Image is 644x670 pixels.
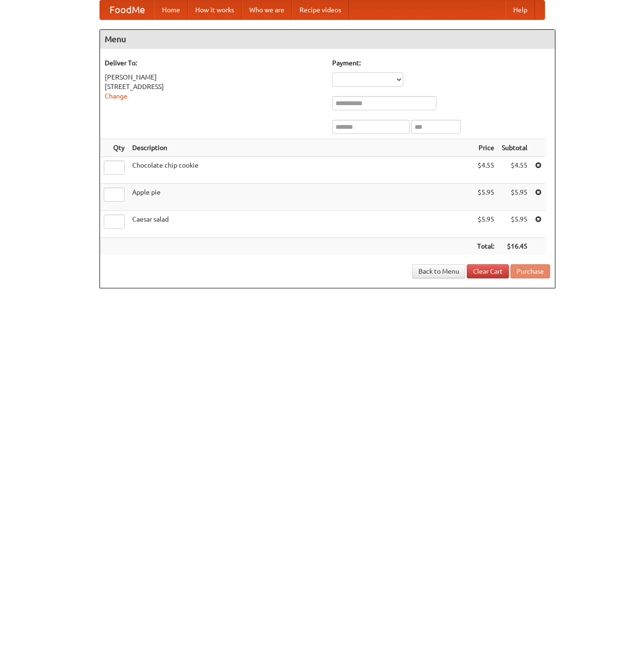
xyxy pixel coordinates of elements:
[498,157,531,184] td: $4.55
[506,0,535,19] a: Help
[498,184,531,211] td: $5.95
[473,238,498,255] th: Total:
[100,0,154,19] a: FoodMe
[128,157,473,184] td: Chocolate chip cookie
[100,139,128,157] th: Qty
[498,211,531,238] td: $5.95
[498,238,531,255] th: $16.45
[292,0,349,19] a: Recipe videos
[510,264,550,278] button: Purchase
[154,0,188,19] a: Home
[188,0,242,19] a: How it works
[332,58,550,68] h5: Payment:
[473,157,498,184] td: $4.55
[473,211,498,238] td: $5.95
[128,211,473,238] td: Caesar salad
[412,264,465,278] a: Back to Menu
[105,82,323,91] div: [STREET_ADDRESS]
[473,184,498,211] td: $5.95
[473,139,498,157] th: Price
[100,30,555,49] h4: Menu
[105,72,323,82] div: [PERSON_NAME]
[498,139,531,157] th: Subtotal
[242,0,292,19] a: Who we are
[105,92,127,100] a: Change
[128,184,473,211] td: Apple pie
[105,58,323,68] h5: Deliver To:
[128,139,473,157] th: Description
[467,264,509,278] a: Clear Cart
